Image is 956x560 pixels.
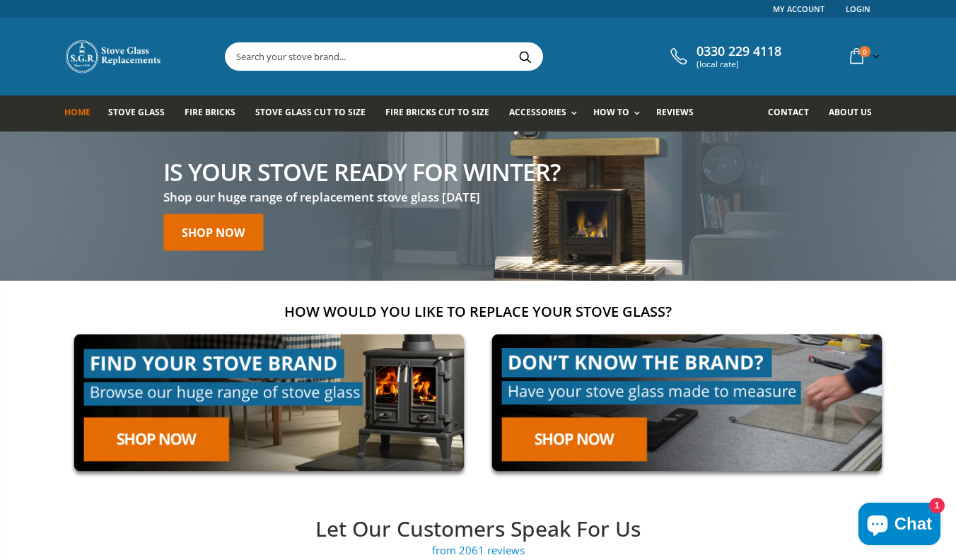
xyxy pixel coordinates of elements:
[64,302,892,321] h2: How would you like to replace your stove glass?
[509,43,541,70] button: Search
[226,43,701,70] input: Search your stove brand...
[95,543,861,558] a: 4.89 stars from 2061 reviews
[482,325,892,481] img: made-to-measure-cta_2cd95ceb-d519-4648-b0cf-d2d338fdf11f.jpg
[185,106,235,118] span: Fire Bricks
[255,95,375,132] a: Stove Glass Cut To Size
[64,325,474,481] img: find-your-brand-cta_9b334d5d-5c94-48ed-825f-d7972bbdebd0.jpg
[108,95,175,132] a: Stove Glass
[656,106,694,118] span: Reviews
[108,106,165,118] span: Stove Glass
[385,106,489,118] span: Fire Bricks Cut To Size
[163,159,560,183] h2: Is your stove ready for winter?
[509,95,584,132] a: Accessories
[593,95,647,132] a: How To
[859,46,870,57] span: 0
[829,106,872,118] span: About us
[854,503,945,549] inbox-online-store-chat: Shopify online store chat
[95,543,861,558] span: from 2061 reviews
[64,95,101,132] a: Home
[64,39,163,74] img: Stove Glass Replacement
[829,95,882,132] a: About us
[593,106,629,118] span: How To
[385,95,500,132] a: Fire Bricks Cut To Size
[255,106,365,118] span: Stove Glass Cut To Size
[844,42,882,70] a: 0
[185,95,246,132] a: Fire Bricks
[95,515,861,544] h2: Let Our Customers Speak For Us
[667,44,781,69] a: 0330 229 4118 (local rate)
[768,95,820,132] a: Contact
[656,95,704,132] a: Reviews
[768,106,809,118] span: Contact
[696,59,781,69] span: (local rate)
[509,106,566,118] span: Accessories
[696,44,781,59] span: 0330 229 4118
[64,106,91,118] span: Home
[163,214,263,251] a: Shop now
[163,189,560,205] h3: Shop our huge range of replacement stove glass [DATE]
